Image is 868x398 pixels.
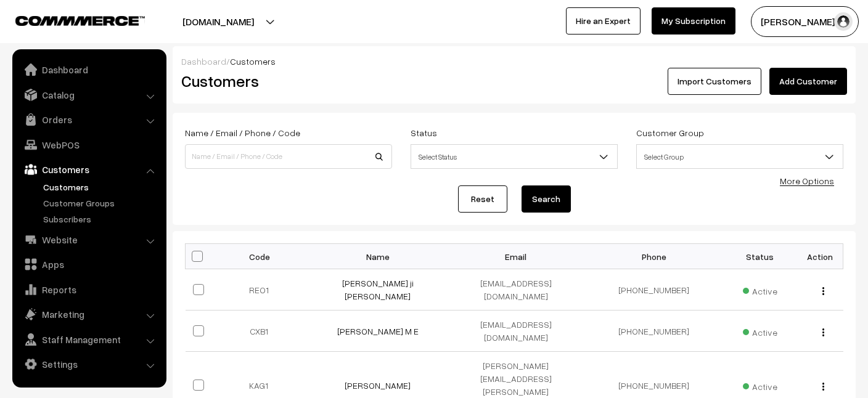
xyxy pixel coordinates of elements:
a: Customers [40,181,162,193]
span: Select Group [636,144,843,169]
a: Import Customers [668,68,761,95]
span: Select Status [411,144,618,169]
td: CXB1 [216,311,309,352]
button: [DOMAIN_NAME] [139,6,297,37]
a: [PERSON_NAME] [345,380,411,391]
th: Action [797,244,843,269]
img: Menu [822,287,824,295]
th: Code [216,244,309,269]
a: Catalog [15,84,162,106]
label: Customer Group [636,126,704,139]
label: Name / Email / Phone / Code [185,126,300,139]
span: Active [743,377,777,393]
a: Staff Management [15,328,162,351]
span: Active [743,282,777,298]
a: My Subscription [652,7,735,35]
a: Subscribers [40,213,162,225]
a: COMMMERCE [15,12,123,27]
td: REO1 [216,269,309,311]
a: Marketing [15,303,162,325]
a: Hire an Expert [566,7,641,35]
h2: Customers [181,71,505,91]
th: Phone [585,244,723,269]
a: Dashboard [15,59,162,81]
td: [PHONE_NUMBER] [585,311,723,352]
a: [PERSON_NAME] M E [337,326,419,336]
button: Search [522,185,571,213]
span: Active [743,323,777,339]
span: Customers [230,56,276,67]
div: / [181,55,847,68]
th: Status [723,244,797,269]
img: user [834,12,853,31]
label: Status [411,126,437,139]
input: Name / Email / Phone / Code [185,144,392,169]
td: [EMAIL_ADDRESS][DOMAIN_NAME] [447,269,585,311]
img: Menu [822,383,824,391]
a: Reset [458,185,507,213]
a: Orders [15,108,162,131]
a: Reports [15,278,162,301]
a: Website [15,229,162,251]
span: Select Group [637,146,843,168]
a: WebPOS [15,134,162,156]
td: [PHONE_NUMBER] [585,269,723,311]
td: [EMAIL_ADDRESS][DOMAIN_NAME] [447,311,585,352]
th: Email [447,244,585,269]
a: Add Customer [769,68,847,95]
th: Name [309,244,447,269]
img: COMMMERCE [15,16,145,25]
button: [PERSON_NAME] S… [751,6,859,37]
a: Customers [15,158,162,181]
span: Select Status [411,146,617,168]
a: Customer Groups [40,197,162,209]
a: Settings [15,353,162,375]
a: More Options [780,176,834,186]
a: [PERSON_NAME] ji [PERSON_NAME] [342,278,414,301]
img: Menu [822,328,824,336]
a: Apps [15,253,162,275]
a: Dashboard [181,56,226,67]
